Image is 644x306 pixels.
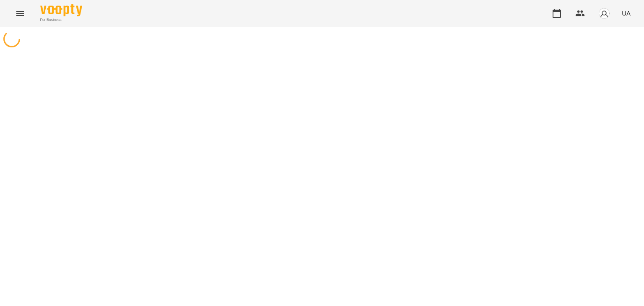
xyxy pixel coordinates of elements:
[10,3,30,23] button: Menu
[40,17,82,23] span: For Business
[598,8,610,19] img: avatar_s.png
[618,5,634,21] button: UA
[40,4,82,16] img: Voopty Logo
[622,9,631,18] span: UA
